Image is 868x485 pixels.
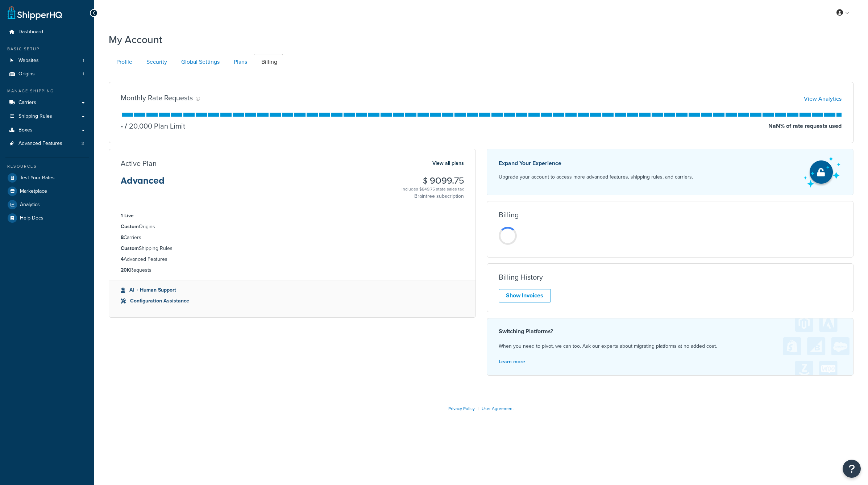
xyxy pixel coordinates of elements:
[487,149,854,195] a: Expand Your Experience Upgrade your account to access more advanced features, shipping rules, and...
[121,176,165,191] h3: Advanced
[5,212,89,225] a: Help Docs
[121,297,464,305] li: Configuration Assistance
[18,113,52,120] span: Shipping Rules
[5,88,89,94] div: Manage Shipping
[5,124,89,137] a: Boxes
[20,202,40,208] span: Analytics
[139,54,173,70] a: Security
[499,342,842,351] p: When you need to pivot, we can too. Ask our experts about migrating platforms at no added cost.
[499,172,693,182] p: Upgrade your account to access more advanced features, shipping rules, and carriers.
[83,71,84,77] span: 1
[5,171,89,184] a: Test Your Rates
[109,33,162,47] h1: My Account
[121,266,130,274] strong: 20K
[5,96,89,109] a: Carriers
[804,95,842,103] a: View Analytics
[174,54,225,70] a: Global Settings
[121,255,464,263] li: Advanced Features
[121,223,139,230] strong: Custom
[5,137,89,150] li: Advanced Features
[226,54,253,70] a: Plans
[5,46,89,52] div: Basic Setup
[5,163,89,170] div: Resources
[5,67,89,81] a: Origins 1
[499,289,551,302] a: Show Invoices
[499,273,543,281] h3: Billing History
[499,327,842,336] h4: Switching Platforms?
[402,176,464,185] h3: $ 9099.75
[20,188,47,195] span: Marketplace
[20,215,43,221] span: Help Docs
[121,212,134,219] strong: 1 Live
[402,185,464,193] div: Includes $849.75 state sales tax
[121,223,464,231] li: Origins
[499,211,519,219] h3: Billing
[109,54,138,70] a: Profile
[20,175,55,181] span: Test Your Rates
[18,58,39,64] span: Websites
[5,54,89,67] a: Websites 1
[448,405,475,412] a: Privacy Policy
[478,405,479,412] span: |
[843,460,861,478] button: Open Resource Center
[5,110,89,123] a: Shipping Rules
[121,244,464,252] li: Shipping Rules
[121,94,193,102] h3: Monthly Rate Requests
[5,185,89,198] a: Marketplace
[432,159,464,168] a: View all plans
[121,244,139,252] strong: Custom
[5,67,89,81] li: Origins
[121,286,464,294] li: AI + Human Support
[123,121,185,131] p: 20,000 Plan Limit
[121,159,157,167] h3: Active Plan
[5,137,89,150] a: Advanced Features 3
[125,121,127,131] span: /
[18,100,36,106] span: Carriers
[121,266,464,274] li: Requests
[8,5,62,20] a: ShipperHQ Home
[402,193,464,200] p: Braintree subscription
[121,255,124,263] strong: 4
[5,198,89,211] a: Analytics
[82,141,84,147] span: 3
[121,121,123,131] p: -
[482,405,514,412] a: User Agreement
[83,58,84,64] span: 1
[5,54,89,67] li: Websites
[18,127,33,133] span: Boxes
[121,234,464,242] li: Carriers
[499,158,693,168] p: Expand Your Experience
[499,358,525,365] a: Learn more
[121,234,124,241] strong: 8
[18,29,43,35] span: Dashboard
[18,141,62,147] span: Advanced Features
[5,25,89,39] a: Dashboard
[768,121,842,131] p: NaN % of rate requests used
[254,54,283,70] a: Billing
[18,71,35,77] span: Origins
